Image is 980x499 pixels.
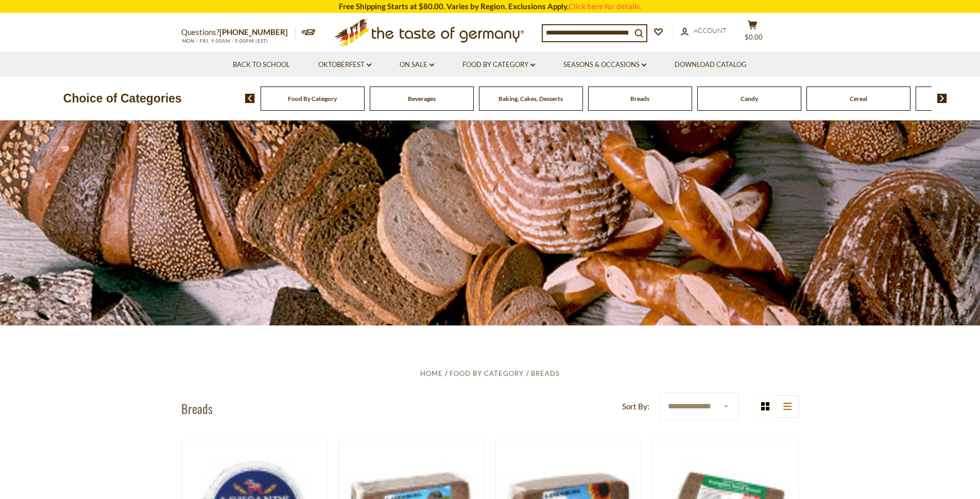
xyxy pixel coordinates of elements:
span: Account [694,26,727,35]
img: next arrow [937,94,947,103]
a: Seasons & Occasions [563,59,646,71]
h1: Breads [181,401,213,416]
a: Breads [630,95,649,102]
a: Click here for details. [569,2,642,11]
span: $0.00 [745,33,763,41]
a: Cereal [850,95,867,102]
a: Home [420,369,443,377]
a: Food By Category [288,95,337,102]
a: Back to School [233,59,290,71]
a: Baking, Cakes, Desserts [498,95,563,102]
a: Food By Category [450,369,524,377]
a: Food By Category [462,59,535,71]
p: Questions? [181,26,296,39]
a: Beverages [408,95,436,102]
a: On Sale [400,59,434,71]
img: previous arrow [245,94,255,103]
a: Oktoberfest [318,59,371,71]
a: Account [681,25,727,37]
a: Candy [741,95,758,102]
a: Breads [531,369,560,377]
a: [PHONE_NUMBER] [219,27,288,37]
span: MON - FRI, 9:00AM - 5:00PM (EST) [181,38,269,44]
button: $0.00 [737,20,768,46]
label: Sort By: [622,400,649,413]
a: Download Catalog [675,59,747,71]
